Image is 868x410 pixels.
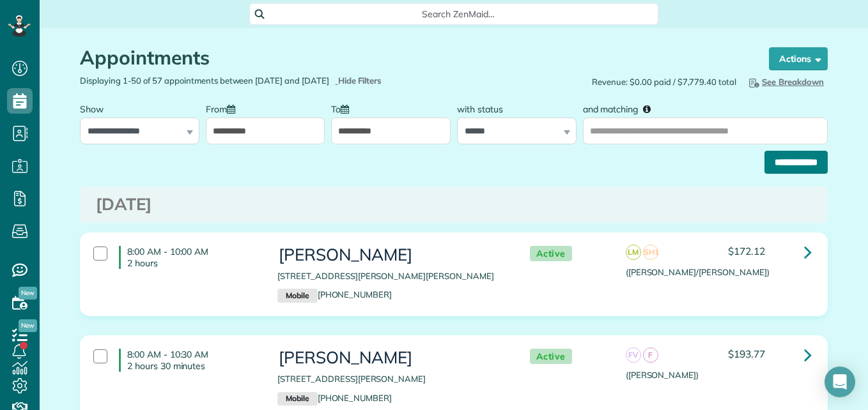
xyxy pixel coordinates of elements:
span: Revenue: $0.00 paid / $7,779.40 total [592,76,736,88]
span: Active [530,246,572,262]
p: [STREET_ADDRESS][PERSON_NAME][PERSON_NAME] [277,270,504,282]
span: $193.77 [728,347,765,360]
span: ([PERSON_NAME]) [626,370,699,380]
span: SH1 [643,245,658,260]
p: 2 hours 30 minutes [127,360,258,372]
p: 2 hours [127,257,258,269]
span: New [19,287,37,300]
span: Active [530,349,572,365]
small: Mobile [277,392,317,406]
h3: [PERSON_NAME] [277,349,504,367]
div: Open Intercom Messenger [825,367,855,397]
h3: [DATE] [96,195,812,214]
p: [STREET_ADDRESS][PERSON_NAME] [277,373,504,385]
a: Hide Filters [336,75,382,86]
small: Mobile [277,289,317,303]
span: Hide Filters [338,75,382,87]
span: FV [626,347,641,363]
span: LM [626,245,641,260]
span: $172.12 [728,245,765,257]
span: F [643,347,658,363]
h4: 8:00 AM - 10:30 AM [119,349,258,372]
h3: [PERSON_NAME] [277,246,504,264]
span: ([PERSON_NAME]/[PERSON_NAME]) [626,267,770,277]
span: New [19,319,37,332]
label: and matching [583,96,660,120]
label: To [331,96,355,120]
h1: Appointments [80,47,745,68]
a: Mobile[PHONE_NUMBER] [277,289,392,300]
button: See Breakdown [743,75,828,89]
label: From [206,96,242,120]
span: See Breakdown [747,77,824,87]
div: Displaying 1-50 of 57 appointments between [DATE] and [DATE] [70,75,454,87]
a: Mobile[PHONE_NUMBER] [277,393,392,403]
h4: 8:00 AM - 10:00 AM [119,246,258,269]
button: Actions [769,47,828,70]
